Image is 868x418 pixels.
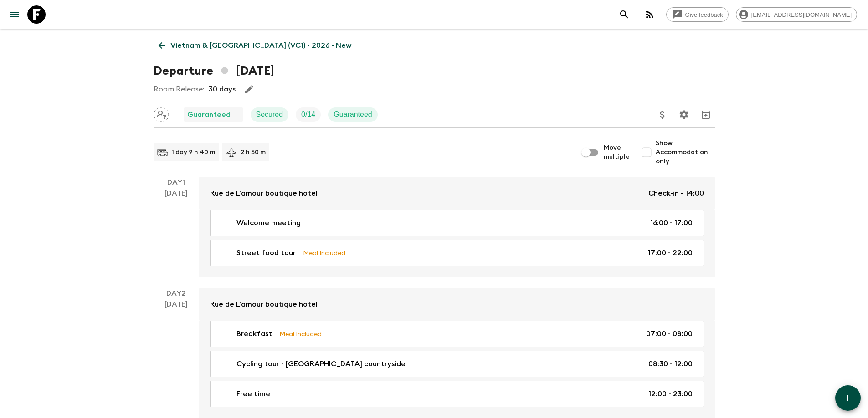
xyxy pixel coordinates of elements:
[154,288,199,299] p: Day 2
[172,148,215,157] p: 1 day 9 h 40 m
[154,177,199,188] p: Day 1
[334,109,372,120] p: Guaranteed
[251,107,289,122] div: Secured
[646,328,693,339] p: 07:00 - 08:00
[296,107,321,122] div: Trip Fill
[656,139,715,166] span: Show Accommodation only
[675,106,693,124] button: Settings
[154,110,169,117] span: Assign pack leader
[303,248,345,258] p: Meal Included
[210,321,704,347] a: BreakfastMeal Included07:00 - 08:00
[653,106,672,124] button: Update Price, Early Bird Discount and Costs
[697,106,715,124] button: Archive (Completed, Cancelled or Unsynced Departures only)
[154,36,356,55] a: Vietnam & [GEOGRAPHIC_DATA] (VC1) • 2026 - New
[236,388,270,399] p: Free time
[236,217,301,228] p: Welcome meeting
[236,328,272,339] p: Breakfast
[170,40,351,51] p: Vietnam & [GEOGRAPHIC_DATA] (VC1) • 2026 - New
[648,247,693,258] p: 17:00 - 22:00
[154,84,204,95] p: Room Release:
[164,299,188,418] div: [DATE]
[736,7,857,22] div: [EMAIL_ADDRESS][DOMAIN_NAME]
[164,188,188,277] div: [DATE]
[199,288,715,321] a: Rue de L'amour boutique hotel
[666,7,729,22] a: Give feedback
[680,11,728,18] span: Give feedback
[256,109,283,120] p: Secured
[241,148,266,157] p: 2 h 50 m
[648,188,704,199] p: Check-in - 14:00
[154,62,274,80] h1: Departure [DATE]
[746,11,857,18] span: [EMAIL_ADDRESS][DOMAIN_NAME]
[236,247,296,258] p: Street food tour
[209,84,236,95] p: 30 days
[199,177,715,210] a: Rue de L'amour boutique hotelCheck-in - 14:00
[210,351,704,377] a: Cycling tour - [GEOGRAPHIC_DATA] countryside08:30 - 12:00
[210,188,318,199] p: Rue de L'amour boutique hotel
[210,299,318,310] p: Rue de L'amour boutique hotel
[236,358,406,369] p: Cycling tour - [GEOGRAPHIC_DATA] countryside
[279,329,322,339] p: Meal Included
[5,5,24,24] button: menu
[301,109,315,120] p: 0 / 14
[648,358,693,369] p: 08:30 - 12:00
[210,240,704,266] a: Street food tourMeal Included17:00 - 22:00
[650,217,693,228] p: 16:00 - 17:00
[187,109,231,120] p: Guaranteed
[210,381,704,407] a: Free time12:00 - 23:00
[604,143,630,161] span: Move multiple
[615,5,633,24] button: search adventures
[648,388,693,399] p: 12:00 - 23:00
[210,210,704,236] a: Welcome meeting16:00 - 17:00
